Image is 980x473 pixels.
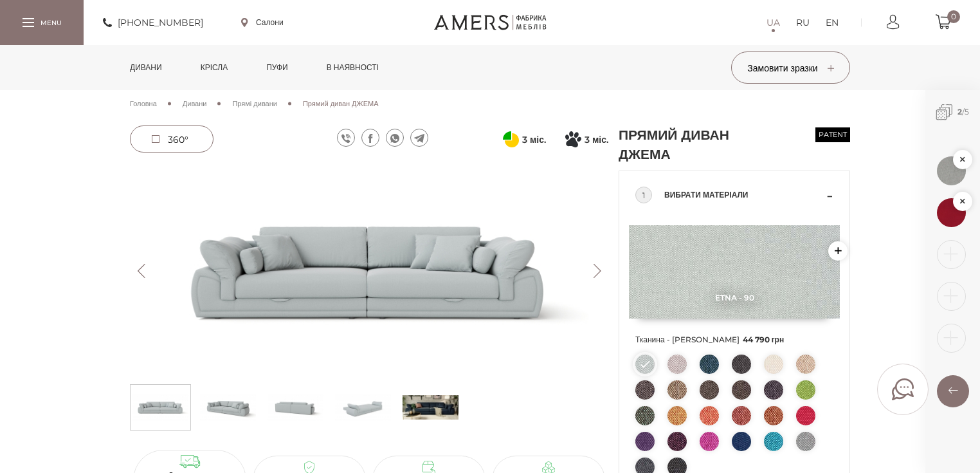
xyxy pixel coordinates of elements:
[796,15,810,30] a: RU
[957,107,962,116] b: 2
[120,45,172,90] a: Дивани
[731,51,850,84] button: Замовити зразки
[168,134,188,145] span: 360°
[337,129,355,147] a: viber
[664,187,824,203] span: Вибрати матеріали
[191,45,237,90] a: Крісла
[130,98,157,109] a: Головна
[361,129,379,147] a: facebook
[403,388,458,427] img: s_
[503,131,519,147] svg: Оплата частинами від ПриватБанку
[925,90,980,134] span: /
[826,15,839,30] a: EN
[200,388,256,427] img: Прямий диван ДЖЕМА s-1
[522,132,546,147] span: 3 міс.
[130,99,157,108] span: Головна
[232,99,277,108] span: Прямі дивани
[629,293,840,302] span: Etna - 90
[635,331,833,348] span: Тканина - [PERSON_NAME]
[232,98,277,109] a: Прямі дивани
[937,156,966,185] img: 1576664823.jpg
[937,198,966,227] img: 1576662562.jpg
[257,45,298,90] a: Пуфи
[743,335,785,344] span: 44 790 грн
[747,62,833,74] span: Замовити зразки
[241,17,284,28] a: Салони
[635,187,652,203] div: 1
[586,264,608,278] button: Next
[815,127,850,142] span: patent
[130,164,608,378] img: Прямий диван ДЖЕМА -0
[268,388,323,427] img: Прямий диван ДЖЕМА s-2
[130,125,213,153] a: 360°
[317,45,388,90] a: в наявності
[565,131,581,147] svg: Покупка частинами від Монобанку
[965,107,969,116] span: 5
[585,132,608,147] span: 3 міс.
[619,125,767,164] h1: Прямий диван ДЖЕМА
[183,99,207,108] span: Дивани
[103,15,203,30] a: [PHONE_NUMBER]
[183,98,207,109] a: Дивани
[132,388,188,427] img: Прямий диван ДЖЕМА s-0
[947,10,960,23] span: 0
[629,225,840,319] img: Etna - 90
[386,129,404,147] a: whatsapp
[335,388,391,427] img: Прямий диван ДЖЕМА s-3
[767,15,780,30] a: UA
[130,264,152,278] button: Previous
[410,129,428,147] a: telegram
